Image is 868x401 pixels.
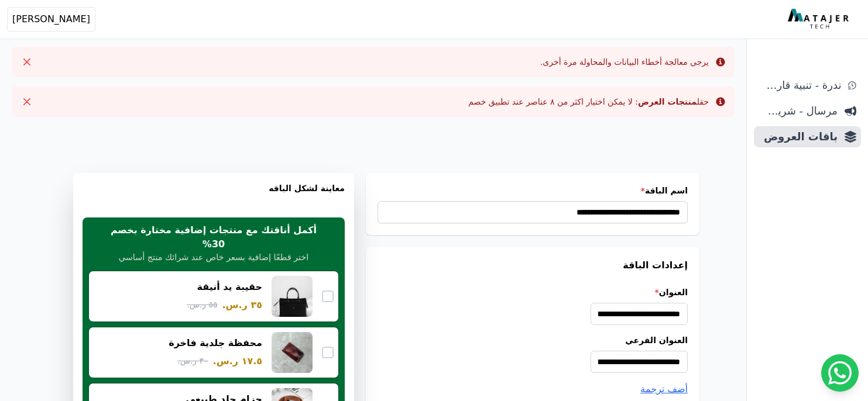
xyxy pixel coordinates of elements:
span: باقات العروض [759,129,838,145]
button: Close [18,92,36,111]
div: يرجى معالجة أخطاء البيانات والمحاولة مرة أخرى. [540,56,709,68]
img: MatajerTech Logo [788,9,852,30]
span: ندرة - تنبية قارب علي النفاذ [759,77,841,94]
h3: معاينة لشكل الباقه [83,182,345,208]
span: ٣٥ ر.س. [222,298,262,312]
label: العنوان الفرعي [378,334,688,346]
button: [PERSON_NAME] [7,7,95,32]
div: حقل : لا يمكن اختيار اكثر من ٨ عناصر عند تطبيق خصم [468,96,709,108]
span: [PERSON_NAME] [12,12,90,26]
span: ١٧.٥ ر.س. [213,354,262,368]
h2: أكمل أناقتك مع منتجات إضافية مختارة بخصم 30% [101,223,326,251]
p: اختر قطعًا إضافية بسعر خاص عند شرائك منتج أساسي [119,251,309,264]
span: ٣٠ ر.س. [177,355,208,367]
strong: منتجات العرض [638,97,697,106]
label: اسم الباقة [378,185,688,196]
span: ٥٥ ر.س. [187,299,217,311]
div: محفظة جلدية فاخرة [169,337,262,350]
img: حقيبة يد أنيقة [272,276,313,317]
button: أضف ترجمة [640,382,688,396]
span: أضف ترجمة [640,383,688,395]
img: محفظة جلدية فاخرة [272,332,313,373]
button: Close [18,53,36,71]
label: العنوان [378,286,688,298]
h3: إعدادات الباقة [378,258,688,272]
div: حقيبة يد أنيقة [197,281,262,293]
span: مرسال - شريط دعاية [759,103,838,119]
